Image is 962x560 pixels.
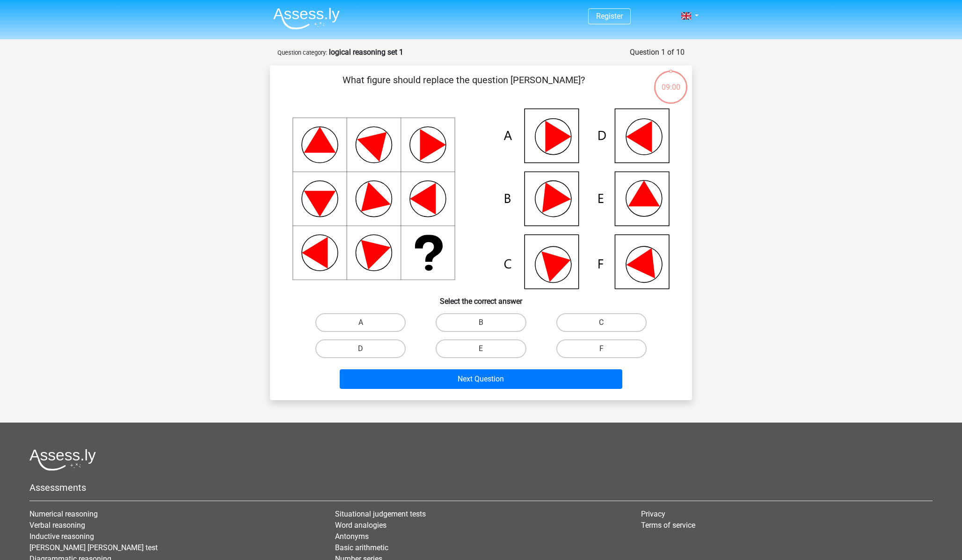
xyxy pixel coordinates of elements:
div: Question 1 of 10 [630,47,685,58]
label: A [315,313,406,332]
label: C [556,313,647,332]
a: Inductive reasoning [29,532,94,541]
label: B [436,313,526,332]
a: Register [596,12,623,21]
label: E [436,339,526,358]
small: Question category: [277,49,327,56]
a: [PERSON_NAME] [PERSON_NAME] test [29,543,158,552]
h6: Select the correct answer [285,289,677,306]
a: Situational judgement tests [335,510,426,518]
p: What figure should replace the question [PERSON_NAME]? [285,73,642,101]
strong: logical reasoning set 1 [329,48,403,57]
div: 09:00 [653,70,688,93]
h5: Assessments [29,482,933,493]
img: Assessly [273,7,340,29]
a: Verbal reasoning [29,521,85,530]
label: D [315,339,406,358]
a: Privacy [641,510,665,518]
img: Assessly logo [29,449,96,471]
a: Antonyms [335,532,369,541]
a: Basic arithmetic [335,543,388,552]
a: Word analogies [335,521,386,530]
a: Terms of service [641,521,695,530]
button: Next Question [340,369,623,389]
a: Numerical reasoning [29,510,98,518]
label: F [556,339,647,358]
